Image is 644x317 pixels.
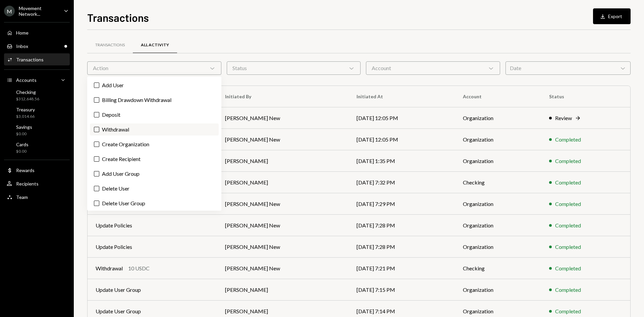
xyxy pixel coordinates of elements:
[88,279,217,301] td: Update User Group
[4,105,70,121] a: Treasury$3,014.66
[555,221,581,229] div: Completed
[541,86,630,107] th: Status
[16,181,39,187] div: Recipients
[4,53,70,65] a: Transactions
[4,191,70,203] a: Team
[217,150,348,172] td: [PERSON_NAME]
[348,86,455,107] th: Initiated At
[16,43,28,49] div: Inbox
[455,258,541,279] td: Checking
[455,129,541,150] td: Organization
[227,61,361,75] div: Status
[217,279,348,301] td: [PERSON_NAME]
[94,97,99,103] button: Billing Drawdown Withdrawal
[87,37,133,54] a: Transactions
[141,42,169,48] div: All Activity
[455,107,541,129] td: Organization
[90,182,219,195] label: Delete User
[555,200,581,208] div: Completed
[217,172,348,193] td: [PERSON_NAME]
[348,236,455,258] td: [DATE] 7:28 PM
[4,87,70,103] a: Checking$312,648.56
[505,61,631,75] div: Date
[217,258,348,279] td: [PERSON_NAME] New
[90,123,219,136] label: Withdrawal
[88,236,217,258] td: Update Policies
[16,142,29,147] div: Cards
[455,279,541,301] td: Organization
[94,112,99,117] button: Deposit
[555,157,581,165] div: Completed
[87,11,149,24] h1: Transactions
[4,74,70,86] a: Accounts
[4,177,70,190] a: Recipients
[128,264,150,272] div: 10 USDC
[4,164,70,176] a: Rewards
[455,172,541,193] td: Checking
[366,61,500,75] div: Account
[555,286,581,294] div: Completed
[16,167,35,173] div: Rewards
[348,172,455,193] td: [DATE] 7:32 PM
[555,114,572,122] div: Review
[16,194,28,200] div: Team
[348,215,455,236] td: [DATE] 7:28 PM
[217,107,348,129] td: [PERSON_NAME] New
[455,215,541,236] td: Organization
[90,197,219,209] label: Delete User Group
[555,178,581,187] div: Completed
[4,40,70,52] a: Inbox
[348,193,455,215] td: [DATE] 7:29 PM
[88,215,217,236] td: Update Policies
[555,307,581,315] div: Completed
[455,86,541,107] th: Account
[16,77,37,83] div: Accounts
[94,127,99,132] button: Withdrawal
[95,42,125,48] div: Transactions
[4,140,70,156] a: Cards$0.00
[90,109,219,121] label: Deposit
[94,83,99,88] button: Add User
[90,153,219,165] label: Create Recipient
[593,8,631,24] button: Export
[217,215,348,236] td: [PERSON_NAME] New
[348,279,455,301] td: [DATE] 7:15 PM
[217,193,348,215] td: [PERSON_NAME] New
[94,142,99,147] button: Create Organization
[90,79,219,91] label: Add User
[217,236,348,258] td: [PERSON_NAME] New
[16,57,44,62] div: Transactions
[348,107,455,129] td: [DATE] 12:05 PM
[4,27,70,39] a: Home
[94,201,99,206] button: Delete User Group
[555,264,581,272] div: Completed
[16,131,32,137] div: $0.00
[348,129,455,150] td: [DATE] 12:05 PM
[96,264,123,272] div: Withdrawal
[16,149,29,154] div: $0.00
[555,243,581,251] div: Completed
[87,61,221,75] div: Action
[16,107,35,112] div: Treasury
[455,193,541,215] td: Organization
[16,30,29,36] div: Home
[94,186,99,191] button: Delete User
[455,236,541,258] td: Organization
[94,156,99,162] button: Create Recipient
[217,86,348,107] th: Initiated By
[4,122,70,138] a: Savings$0.00
[94,171,99,176] button: Add User Group
[348,258,455,279] td: [DATE] 7:21 PM
[16,124,32,130] div: Savings
[16,89,39,95] div: Checking
[16,114,35,119] div: $3,014.66
[90,168,219,180] label: Add User Group
[90,94,219,106] label: Billing Drawdown Withdrawal
[19,5,58,17] div: Movement Network...
[455,150,541,172] td: Organization
[133,37,177,54] a: All Activity
[348,150,455,172] td: [DATE] 1:35 PM
[555,136,581,144] div: Completed
[16,96,39,102] div: $312,648.56
[217,129,348,150] td: [PERSON_NAME] New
